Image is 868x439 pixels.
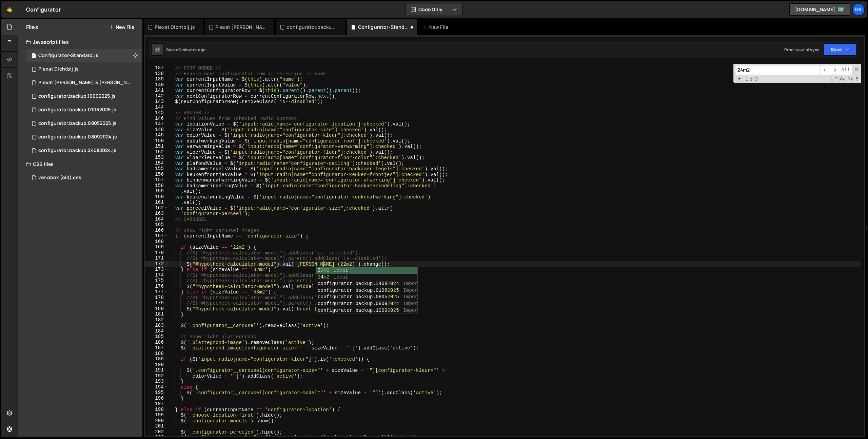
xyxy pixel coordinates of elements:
div: Configurator-Standard.js [38,53,98,59]
button: Save [824,43,856,56]
div: 137 [145,65,168,71]
button: New File [109,24,134,30]
div: 6838/44032.js [26,76,145,90]
span: Search In Selection [855,76,859,82]
span: RegExp Search [831,76,839,82]
div: 183 [145,323,168,328]
div: 180 [145,306,168,312]
div: 150 [145,138,168,144]
div: 145 [145,110,168,116]
div: 6838/40544.css [26,171,142,185]
div: Plexat [PERSON_NAME] & [PERSON_NAME].js [215,24,266,31]
div: 142 [145,93,168,99]
div: 161 [145,199,168,205]
div: 174 [145,272,168,278]
div: 197 [145,401,168,407]
div: 6838/40450.js [26,103,142,117]
div: 158 [145,183,168,189]
div: 140 [145,82,168,88]
div: configurator.backup.08092024.js [38,134,117,140]
div: 151 [145,144,168,149]
div: 188 [145,351,168,357]
a: [DOMAIN_NAME] [789,3,850,16]
div: 184 [145,328,168,334]
div: 6838/20077.js [26,144,142,157]
div: configurator.backup.01062025.js [38,107,116,113]
div: 198 [145,407,168,413]
div: Configurator-Standard.js [358,24,409,31]
div: 152 [145,149,168,155]
div: 202 [145,429,168,435]
div: configurator.backup.10092025.js [38,93,116,99]
div: Configurator [26,5,61,14]
div: 6838/13206.js [26,49,142,62]
div: 195 [145,390,168,396]
div: 168 [145,239,168,245]
div: 190 [145,362,168,368]
div: Saved [166,47,205,53]
a: Gr [852,3,865,16]
div: 172 [145,261,168,267]
div: 6838/20949.js [26,130,142,144]
a: 🤙 [1,1,18,18]
div: 169 [145,244,168,250]
button: Code Only [406,3,462,16]
span: ​ [820,65,830,75]
div: 165 [145,222,168,228]
span: ​ [830,65,839,75]
div: 177 [145,289,168,295]
div: 167 [145,233,168,239]
input: Search for [735,65,820,75]
span: 1 [32,54,36,59]
div: 170 [145,250,168,256]
div: Prod is out of sync [784,47,820,53]
div: 187 [145,345,168,351]
div: 147 [145,121,168,127]
div: 166 [145,228,168,233]
div: 196 [145,396,168,401]
div: 149 [145,132,168,138]
span: Alt-Enter [839,65,852,75]
div: 156 [145,172,168,177]
div: 143 [145,99,168,104]
div: 191 [145,367,168,373]
div: 164 [145,216,168,222]
div: 176 [145,284,168,289]
div: 8 minutes ago [178,47,205,53]
div: 141 [145,88,168,93]
span: Whole Word Search [847,76,854,82]
div: 138 [145,71,168,77]
div: 199 [145,412,168,418]
div: 6838/46305.js [26,90,142,103]
div: 6838/44243.js [26,62,142,76]
div: 193 [145,379,168,384]
div: 173 [145,267,168,272]
div: 6838/38770.js [26,117,142,130]
div: 201 [145,423,168,429]
div: 163 [145,211,168,216]
div: 146 [145,116,168,121]
div: 179 [145,300,168,306]
div: 192 [145,373,168,379]
div: 200 [145,418,168,424]
div: 178 [145,295,168,301]
span: Toggle Replace mode [736,76,743,82]
div: 159 [145,188,168,194]
div: 171 [145,255,168,261]
div: configurator.backup.24082024.js [38,148,116,154]
div: 185 [145,334,168,340]
div: Plexat Dichtbij.js [38,66,79,72]
div: configurator.backup.08052025.js [38,120,117,127]
span: 1 of 3 [743,76,761,82]
div: Javascript files [18,35,142,49]
div: CSS files [18,157,142,171]
span: CaseSensitive Search [839,76,846,82]
div: 148 [145,127,168,133]
div: 162 [145,205,168,211]
div: 186 [145,340,168,345]
div: 182 [145,317,168,323]
div: Plexat Dichtbij.js [155,24,195,31]
div: 144 [145,104,168,110]
div: venobox (old).css [38,175,81,181]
